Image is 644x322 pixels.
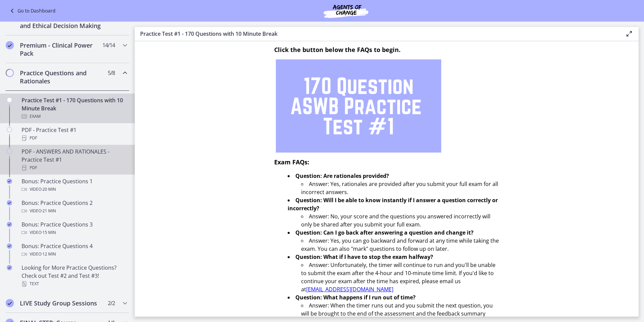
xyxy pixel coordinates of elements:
[22,96,127,120] div: Practice Test #1 - 170 Questions with 10 Minute Break
[22,112,127,120] div: Exam
[41,207,56,215] span: · 21 min
[22,250,127,258] div: Video
[22,147,127,172] div: PDF - ANSWERS AND RATIONALES - Practice Test #1
[41,229,56,237] span: · 15 min
[22,134,127,142] div: PDF
[22,185,127,193] div: Video
[22,280,127,288] div: Text
[7,200,12,206] i: Completed
[301,261,499,293] li: Answer: Unfortunately, the timer will continue to run and you'll be unable to submit the exam aft...
[6,41,14,49] i: Completed
[7,265,12,270] i: Completed
[22,199,127,215] div: Bonus: Practice Questions 2
[7,179,12,184] i: Completed
[41,250,56,258] span: · 12 min
[140,30,614,38] h3: Practice Test #1 - 170 Questions with 10 Minute Break
[41,185,56,193] span: · 20 min
[306,286,393,293] a: [EMAIL_ADDRESS][DOMAIN_NAME]
[8,7,56,15] a: Go to Dashboard
[288,196,498,212] strong: Question: Will I be able to know instantly if I answer a question correctly or incorrectly?
[20,69,102,85] h2: Practice Questions and Rationales
[22,229,127,237] div: Video
[102,41,115,49] span: 14 / 14
[22,242,127,258] div: Bonus: Practice Questions 4
[22,264,127,288] div: Looking for More Practice Questions? Check out Test #2 and Test #3!
[22,220,127,237] div: Bonus: Practice Questions 3
[108,299,115,307] span: 2 / 2
[22,164,127,172] div: PDF
[295,172,389,180] strong: Question: Are rationales provided?
[108,69,115,77] span: 5 / 8
[301,212,499,229] li: Answer: No, your score and the questions you answered incorrectly will only be shared after you s...
[295,294,416,301] strong: Question: What happens if I run out of time?
[7,222,12,227] i: Completed
[276,59,441,153] img: 1.png
[20,299,102,307] h2: LIVE Study Group Sessions
[22,207,127,215] div: Video
[295,229,474,236] strong: Question: Can I go back after answering a question and change it?
[295,253,433,261] strong: Question: What if I have to stop the exam halfway?
[20,14,102,30] h2: Unit 4: Professional Ethics and Ethical Decision Making
[301,180,499,196] li: Answer: Yes, rationales are provided after you submit your full exam for all incorrect answers.
[20,41,102,57] h2: Premium - Clinical Power Pack
[6,299,14,307] i: Completed
[274,158,309,166] span: Exam FAQs:
[274,46,400,54] span: Click the button below the FAQs to begin.
[305,3,386,19] img: Agents of Change
[22,177,127,193] div: Bonus: Practice Questions 1
[22,126,127,142] div: PDF - Practice Test #1
[7,243,12,249] i: Completed
[301,237,499,253] li: Answer: Yes, you can go backward and forward at any time while taking the exam. You can also "mar...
